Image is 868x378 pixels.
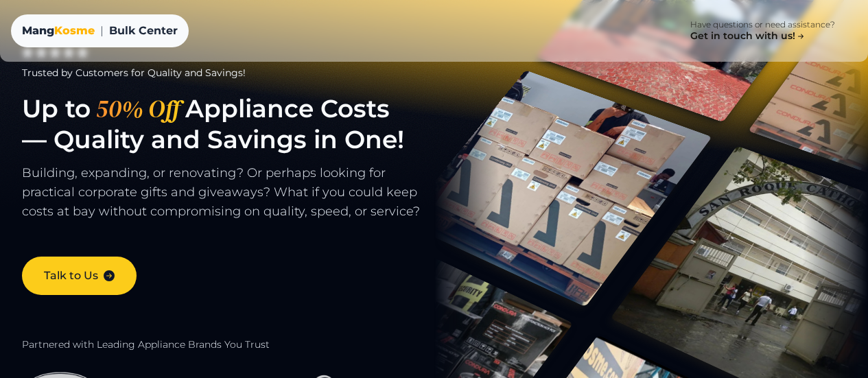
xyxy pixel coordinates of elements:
[22,93,465,155] h1: Up to Appliance Costs — Quality and Savings in One!
[690,30,806,43] h4: Get in touch with us!
[22,163,465,235] p: Building, expanding, or renovating? Or perhaps looking for practical corporate gifts and giveaway...
[54,24,95,37] span: Kosme
[100,23,104,39] span: |
[22,23,95,39] div: Mang
[109,23,178,39] span: Bulk Center
[91,93,185,124] span: 50% Off
[22,66,465,80] div: Trusted by Customers for Quality and Savings!
[668,11,857,51] a: Have questions or need assistance? Get in touch with us!
[690,19,835,30] p: Have questions or need assistance?
[22,257,137,295] a: Talk to Us
[22,23,95,39] a: MangKosme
